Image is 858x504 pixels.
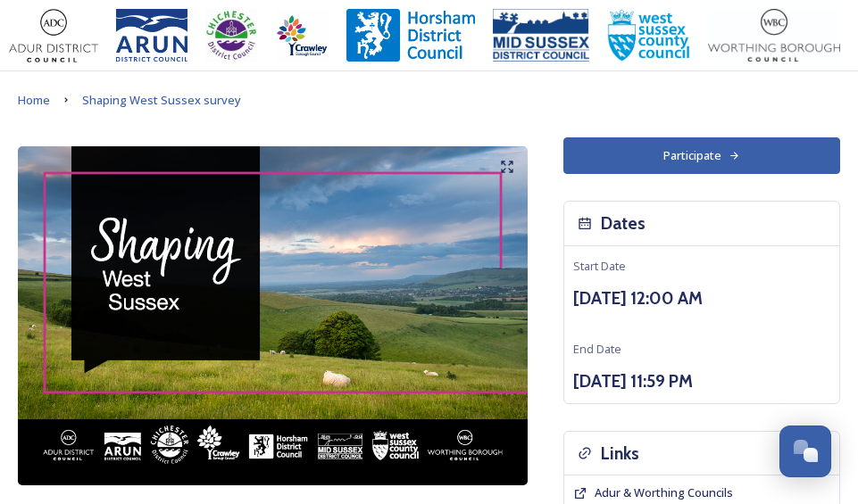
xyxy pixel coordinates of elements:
[82,92,241,108] span: Shaping West Sussex survey
[595,484,733,500] span: Adur & Worthing Councils
[18,92,50,108] span: Home
[573,258,626,274] span: Start Date
[18,89,50,111] a: Home
[563,137,840,174] button: Participate
[205,9,257,62] img: CDC%20Logo%20-%20you%20may%20have%20a%20better%20version.jpg
[779,426,831,477] button: Open Chat
[595,484,733,501] a: Adur & Worthing Councils
[346,9,475,62] img: Horsham%20DC%20Logo.jpg
[573,368,830,394] h3: [DATE] 11:59 PM
[573,341,621,357] span: End Date
[607,9,691,62] img: WSCCPos-Spot-25mm.jpg
[493,9,589,62] img: 150ppimsdc%20logo%20blue.png
[9,9,98,62] img: Adur%20logo%20%281%29.jpeg
[275,9,329,62] img: Crawley%20BC%20logo.jpg
[116,9,187,62] img: Arun%20District%20Council%20logo%20blue%20CMYK.jpg
[601,211,646,236] h3: Dates
[573,285,830,311] h3: [DATE] 12:00 AM
[708,9,840,62] img: Worthing_Adur%20%281%29.jpg
[82,89,241,111] a: Shaping West Sussex survey
[601,441,639,467] h3: Links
